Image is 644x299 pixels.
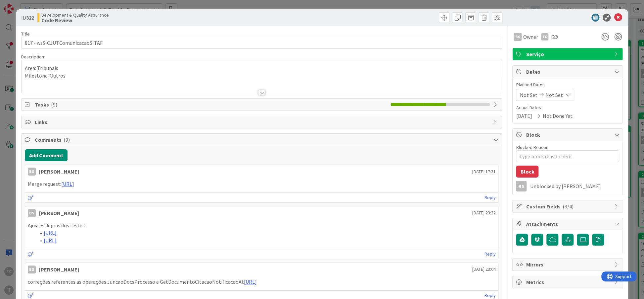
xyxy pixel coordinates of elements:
b: 322 [26,14,34,21]
label: Blocked Reason [516,144,548,150]
p: Milestone: Outros [25,72,499,80]
span: ID [21,14,34,22]
a: [URL] [244,278,257,285]
span: Not Set [545,91,563,99]
button: Add Comment [25,149,68,161]
div: [PERSON_NAME] [39,168,79,176]
span: Serviço [526,50,611,58]
span: [DATE] [516,112,532,120]
span: [DATE] 17:31 [472,168,495,175]
span: Mirrors [526,261,611,268]
p: Area: Tribunais [25,64,499,72]
span: Tasks [35,101,388,109]
a: [URL] [44,237,57,244]
span: Planned Dates [516,81,619,88]
p: correções referentes as operações JuncaoDocsProcesso e GetDocumentoCitacaoNotificacaoAt [28,278,496,286]
button: Block [516,166,538,178]
span: ( 3/4 ) [562,203,573,210]
span: Metrics [526,278,611,286]
div: BS [514,33,522,41]
span: Dates [526,68,611,76]
div: [PERSON_NAME] [39,265,79,273]
a: [URL] [44,229,57,236]
span: [DATE] 23:32 [472,209,495,216]
p: Ajustes depois dos testes: [28,222,496,229]
span: Custom Fields [526,202,611,210]
span: Owner [523,33,538,41]
span: Not Set [520,91,537,99]
div: BS [28,209,36,217]
span: ( 9 ) [64,136,70,143]
span: [DATE] 23:04 [472,266,495,273]
span: Description [21,54,44,60]
a: Reply [484,250,495,258]
span: Attachments [526,220,611,228]
span: Comments [35,136,490,144]
div: BS [516,181,527,191]
span: Links [35,118,490,126]
input: type card name here... [21,37,502,49]
div: [PERSON_NAME] [39,209,79,217]
div: Unblocked by [PERSON_NAME] [530,183,619,189]
span: Support [14,1,30,9]
a: [URL] [61,181,74,187]
span: Block [526,131,611,139]
div: FC [541,33,548,40]
div: BS [28,168,36,176]
span: Actual Dates [516,104,619,111]
div: BS [28,265,36,273]
span: Development & Quality Assurance [41,12,109,18]
a: Reply [484,193,495,202]
label: Title [21,31,30,37]
span: ( 9 ) [51,101,57,108]
span: Not Done Yet [542,112,572,120]
b: Code Review [41,18,109,23]
p: Merge request: [28,180,496,188]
